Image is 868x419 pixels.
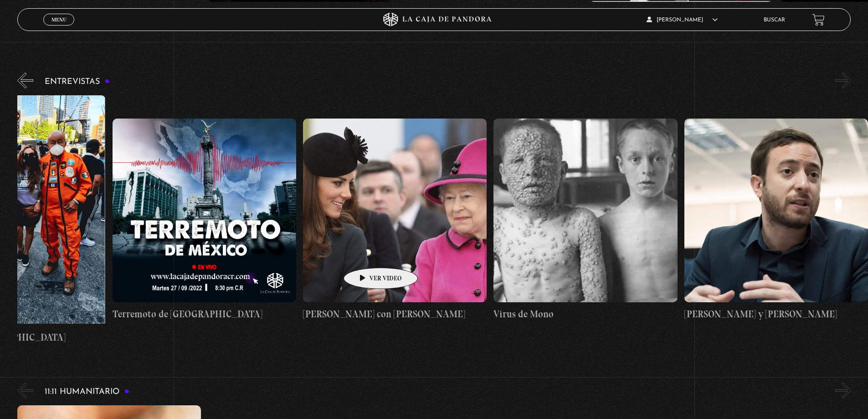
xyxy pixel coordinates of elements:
span: Menu [51,17,67,22]
a: View your shopping cart [812,14,825,26]
a: Terremoto de [GEOGRAPHIC_DATA] [113,95,296,344]
h4: [PERSON_NAME] y [PERSON_NAME] [684,307,868,321]
button: Next [835,72,851,88]
h4: Terremoto de [GEOGRAPHIC_DATA] [113,307,296,321]
h3: 11:11 Humanitario [45,388,129,396]
h4: [PERSON_NAME] con [PERSON_NAME] [303,307,487,321]
h4: Pandora Paranormal [208,6,391,21]
a: Buscar [764,17,785,23]
a: Virus de Mono [493,95,677,344]
h4: Virus de Mono [493,307,677,321]
h3: Entrevistas [45,78,110,86]
button: Next [835,383,851,398]
span: [PERSON_NAME] [647,17,718,23]
button: Previous [17,72,33,88]
a: [PERSON_NAME] y [PERSON_NAME] [684,95,868,344]
a: [PERSON_NAME] con [PERSON_NAME] [303,95,487,344]
span: Cerrar [48,25,70,31]
button: Previous [17,383,33,398]
h4: Pandora News: Elecciones USA [589,6,773,21]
